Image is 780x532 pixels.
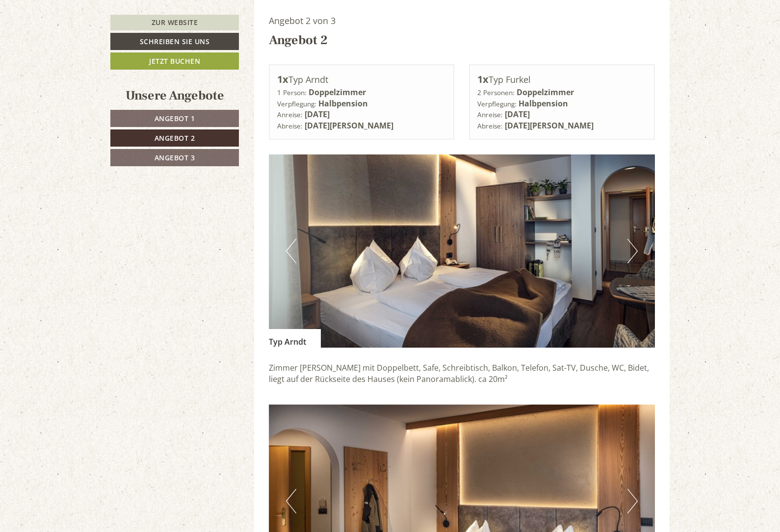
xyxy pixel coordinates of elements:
[110,15,239,30] a: Zur Website
[277,121,303,130] small: Abreise:
[277,99,316,108] small: Verpflegung:
[155,153,195,162] span: Angebot 3
[477,99,517,108] small: Verpflegung:
[305,120,393,131] b: [DATE][PERSON_NAME]
[269,15,336,26] span: Angebot 2 von 3
[155,114,195,123] span: Angebot 1
[505,109,530,120] b: [DATE]
[477,110,503,119] small: Anreise:
[477,73,489,86] b: 1x
[477,121,503,130] small: Abreise:
[286,239,296,263] button: Previous
[286,489,296,513] button: Previous
[627,239,638,263] button: Next
[517,87,574,98] b: Doppelzimmer
[277,88,307,97] small: 1 Person:
[110,87,239,105] div: Unsere Angebote
[277,73,446,87] div: Typ Arndt
[110,52,239,70] a: Jetzt buchen
[269,362,655,385] p: Zimmer [PERSON_NAME] mit Doppelbett, Safe, Schreibtisch, Balkon, Telefon, Sat-TV, Dusche, WC, Bid...
[277,73,288,86] b: 1x
[269,154,655,348] img: image
[277,110,303,119] small: Anreise:
[155,133,195,143] span: Angebot 2
[627,489,638,513] button: Next
[477,73,647,87] div: Typ Furkel
[110,33,239,50] a: Schreiben Sie uns
[477,88,515,97] small: 2 Personen:
[305,109,330,120] b: [DATE]
[269,329,321,348] div: Typ Arndt
[519,98,568,109] b: Halbpension
[309,87,366,98] b: Doppelzimmer
[505,120,594,131] b: [DATE][PERSON_NAME]
[269,31,328,50] div: Angebot 2
[318,98,368,109] b: Halbpension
